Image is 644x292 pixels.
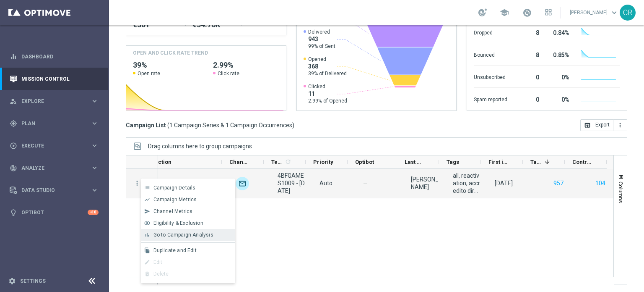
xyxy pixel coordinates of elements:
[620,5,636,21] div: CR
[595,178,606,189] button: 104
[308,56,347,63] span: Opened
[10,164,91,172] div: Analyze
[584,122,591,129] i: open_in_browser
[144,197,150,203] i: show_chart
[495,179,513,187] div: 10 Sep 2025, Wednesday
[21,188,91,193] span: Data Studio
[10,45,99,68] div: Dashboard
[229,159,249,165] span: Channel
[474,25,507,39] div: Dropped
[10,68,99,90] div: Mission Control
[517,92,539,105] div: 0
[549,25,569,39] div: 0.84%
[141,217,235,229] button: join_inner Eligibility & Exclusion
[292,121,294,129] span: )
[271,159,283,165] span: Templates
[21,68,99,90] a: Mission Control
[141,229,235,241] button: bar_chart Go to Campaign Analysis
[133,49,208,57] h4: OPEN AND CLICK RATE TREND
[133,60,199,70] h2: 39%
[363,179,368,187] span: —
[549,70,569,83] div: 0%
[9,76,99,82] button: Mission Control
[169,121,292,129] span: 1 Campaign Series & 1 Campaign Occurrences
[236,177,249,190] img: Optimail
[308,70,347,77] span: 39% of Delivered
[141,182,235,194] button: list Campaign Details
[91,97,99,105] i: keyboard_arrow_right
[138,70,160,77] span: Open rate
[10,142,91,150] div: Execute
[9,187,99,194] button: Data Studio keyboard_arrow_right
[126,169,158,198] div: Press SPACE to deselect this row.
[153,197,197,203] span: Campaign Metrics
[308,43,335,50] span: 99% of Sent
[308,29,335,35] span: Delivered
[453,172,480,195] span: all, reactivation, accredito diretto, bonus free, low master
[10,120,91,127] div: Plan
[283,157,291,166] span: Calculate column
[9,209,99,216] button: lightbulb Optibot +10
[88,210,99,215] div: +10
[285,158,291,165] i: refresh
[148,143,252,150] div: Row Groups
[447,159,459,165] span: Tags
[153,185,196,191] span: Campaign Details
[10,53,17,61] i: equalizer
[167,121,169,129] span: (
[154,159,171,165] span: Action
[91,142,99,150] i: keyboard_arrow_right
[144,208,150,214] i: send
[474,47,507,61] div: Bounced
[153,232,213,238] span: Go to Campaign Analysis
[8,277,16,285] i: settings
[9,165,99,171] button: track_changes Analyze keyboard_arrow_right
[549,92,569,105] div: 0%
[21,166,91,171] span: Analyze
[21,143,91,148] span: Execute
[617,122,623,129] i: more_vert
[9,53,99,60] button: equalizer Dashboard
[355,159,374,165] span: Optibot
[308,83,347,90] span: Clicked
[10,97,91,105] div: Explore
[153,220,203,226] span: Eligibility & Exclusion
[21,121,91,126] span: Plan
[580,121,627,128] multiple-options-button: Export to CSV
[10,201,99,224] div: Optibot
[10,97,17,105] i: person_search
[20,279,46,284] a: Settings
[91,119,99,127] i: keyboard_arrow_right
[308,35,335,43] span: 943
[9,120,99,127] button: gps_fixed Plan keyboard_arrow_right
[91,186,99,194] i: keyboard_arrow_right
[580,119,613,131] button: open_in_browser Export
[21,201,88,224] a: Optibot
[9,142,99,149] button: play_circle_outline Execute keyboard_arrow_right
[141,194,235,205] button: show_chart Campaign Metrics
[530,159,541,165] span: Targeted Customers
[313,159,333,165] span: Priority
[10,209,17,216] i: lightbulb
[488,159,509,165] span: First in Range
[308,63,347,70] span: 368
[517,25,539,39] div: 8
[474,92,507,105] div: Spam reported
[144,247,150,253] i: file_copy
[21,99,91,104] span: Explore
[133,179,141,187] button: more_vert
[517,70,539,83] div: 0
[474,70,507,83] div: Unsubscribed
[126,121,294,129] h3: Campaign List
[10,164,17,172] i: track_changes
[405,159,425,165] span: Last Modified By
[144,232,150,238] i: bar_chart
[144,185,150,191] i: list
